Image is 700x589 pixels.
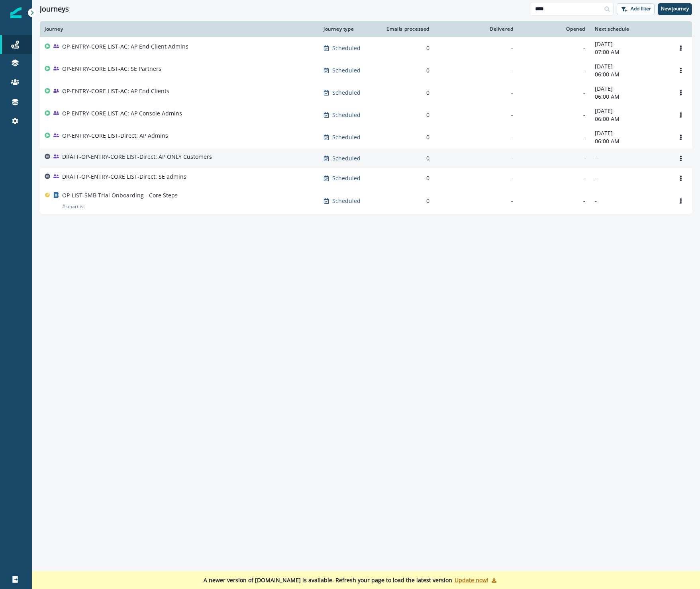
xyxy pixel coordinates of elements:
a: DRAFT-OP-ENTRY-CORE LIST-Direct: SE adminsScheduled0---Options [40,168,692,188]
div: - [439,111,513,119]
div: 0 [383,111,429,119]
div: - [439,174,513,182]
p: - [595,154,665,162]
p: New journey [661,6,689,12]
button: Options [675,64,687,76]
div: Emails processed [383,26,429,32]
p: [DATE] [595,62,665,70]
p: Scheduled [332,174,361,182]
a: OP-ENTRY-CORE LIST-Direct: AP AdminsScheduled0--[DATE]06:00 AMOptions [40,126,692,148]
a: OP-ENTRY-CORE LIST-AC: SE PartnersScheduled0--[DATE]06:00 AMOptions [40,59,692,82]
div: - [523,154,585,162]
div: - [523,111,585,119]
p: OP-ENTRY-CORE LIST-Direct: AP Admins [62,132,168,140]
div: - [523,174,585,182]
p: [DATE] [595,40,665,48]
button: Options [675,195,687,207]
img: Inflection [10,7,22,18]
button: Add filter [617,3,655,15]
p: OP-ENTRY-CORE LIST-AC: SE Partners [62,65,161,73]
p: Scheduled [332,44,361,52]
div: - [523,133,585,141]
p: A newer version of [DOMAIN_NAME] is available. Refresh your page to load the latest version [204,576,452,584]
div: - [439,66,513,74]
div: - [439,154,513,162]
a: OP-LIST-SMB Trial Onboarding - Core Steps#smartlistScheduled0---Options [40,188,692,214]
p: DRAFT-OP-ENTRY-CORE LIST-Direct: SE admins [62,173,186,181]
a: DRAFT-OP-ENTRY-CORE LIST-Direct: AP ONLY CustomersScheduled0---Options [40,148,692,168]
div: Next schedule [595,26,665,32]
p: Scheduled [332,133,361,141]
p: [DATE] [595,107,665,115]
p: OP-ENTRY-CORE LIST-AC: AP End Clients [62,87,169,95]
a: OP-ENTRY-CORE LIST-AC: AP End ClientsScheduled0--[DATE]06:00 AMOptions [40,82,692,104]
p: 06:00 AM [595,93,665,101]
div: - [523,66,585,74]
div: 0 [383,44,429,52]
p: Add filter [631,6,651,12]
div: 0 [383,174,429,182]
div: 0 [383,66,429,74]
p: Scheduled [332,197,361,205]
a: OP-ENTRY-CORE LIST-AC: AP End Client AdminsScheduled0--[DATE]07:00 AMOptions [40,37,692,59]
p: Scheduled [332,89,361,97]
p: Scheduled [332,154,361,162]
div: - [523,89,585,97]
button: Options [675,42,687,54]
p: # smartlist [62,203,85,211]
div: - [439,133,513,141]
p: [DATE] [595,129,665,137]
a: OP-ENTRY-CORE LIST-AC: AP Console AdminsScheduled0--[DATE]06:00 AMOptions [40,104,692,126]
div: - [439,197,513,205]
p: Scheduled [332,111,361,119]
div: - [523,197,585,205]
div: 0 [383,89,429,97]
div: Journey [45,26,314,32]
button: Options [675,152,687,164]
button: Options [675,172,687,184]
p: - [595,197,665,205]
div: - [439,44,513,52]
div: - [439,89,513,97]
p: 06:00 AM [595,70,665,78]
button: Options [675,109,687,121]
div: 0 [383,133,429,141]
p: Scheduled [332,66,361,74]
div: 0 [383,154,429,162]
p: 06:00 AM [595,137,665,145]
p: 07:00 AM [595,48,665,56]
p: Update now! [455,576,488,584]
button: Options [675,131,687,143]
button: Options [675,87,687,99]
h1: Journeys [40,5,69,14]
p: OP-ENTRY-CORE LIST-AC: AP Console Admins [62,109,182,117]
button: Update now! [455,576,496,584]
p: OP-LIST-SMB Trial Onboarding - Core Steps [62,191,178,199]
p: 06:00 AM [595,115,665,123]
button: New journey [658,3,692,15]
div: - [523,44,585,52]
div: 0 [383,197,429,205]
div: Journey type [324,26,374,32]
p: [DATE] [595,85,665,93]
p: OP-ENTRY-CORE LIST-AC: AP End Client Admins [62,43,188,51]
div: Opened [523,26,585,32]
p: DRAFT-OP-ENTRY-CORE LIST-Direct: AP ONLY Customers [62,153,212,161]
div: Delivered [439,26,513,32]
p: - [595,174,665,182]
